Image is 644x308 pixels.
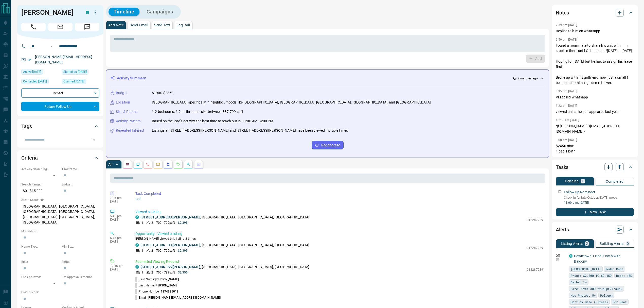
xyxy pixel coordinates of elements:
svg: Calls [146,162,150,166]
div: Alerts [556,224,634,236]
p: Email: [135,295,221,300]
svg: Email [556,258,559,262]
span: Mode: Rent [605,266,623,271]
button: Regenerate [312,141,344,149]
p: Call [135,196,543,202]
p: , [GEOGRAPHIC_DATA], [GEOGRAPHIC_DATA], [GEOGRAPHIC_DATA] [140,215,309,220]
p: Check in for late October/[DATE] move. [564,195,634,200]
div: Tasks [556,161,634,173]
p: Motivation: [21,229,99,234]
p: Phone Number: [135,289,179,294]
p: Listings at [STREET_ADDRESS][PERSON_NAME] and [STREET_ADDRESS][PERSON_NAME] have been viewed mult... [152,128,348,133]
svg: Email Verified [28,58,31,61]
p: [DATE] [110,268,128,271]
div: condos.ca [569,254,573,258]
p: Off [556,253,566,258]
div: Criteria [21,152,99,164]
span: Price: $2,200 TO $2,450 [571,273,612,278]
p: Pending [565,179,579,183]
p: 700 - 799 sqft [156,248,175,253]
span: Message [75,23,99,31]
p: 1 [141,248,143,253]
span: Sort by Date (Latest) [571,299,608,304]
button: Campaigns [141,8,178,16]
p: gf [PERSON_NAME] <[EMAIL_ADDRESS][DOMAIN_NAME]> [556,124,634,134]
button: New Task [556,208,634,216]
p: Baths: [62,260,99,264]
p: Activity Summary [117,76,146,81]
p: Submitted Viewing Request [135,259,543,264]
p: 3:35 pm [DATE] [556,90,577,93]
svg: Agent Actions [196,162,201,166]
div: Tue Jul 04 2023 [62,69,99,76]
p: 12:46 pm [110,264,128,268]
p: $2450 max 1 bed 1 bath earliest [DATE] downtown (likes [GEOGRAPHIC_DATA], [GEOGRAPHIC_DATA], [GEO... [556,143,634,255]
div: Future Follow Up [21,102,99,111]
p: 7:39 pm [DATE] [556,23,577,27]
button: Open [49,43,55,49]
p: [GEOGRAPHIC_DATA], [GEOGRAPHIC_DATA], [GEOGRAPHIC_DATA], [GEOGRAPHIC_DATA], [GEOGRAPHIC_DATA], [G... [21,202,99,227]
p: 5:45 pm [110,214,128,218]
p: C12287289 [527,246,543,250]
a: [STREET_ADDRESS][PERSON_NAME] [140,265,200,269]
p: Log Call [176,23,190,27]
p: Send Email [130,23,148,27]
p: $2,395 [178,248,188,253]
span: Baths: 1+ [571,280,587,285]
p: 1 [141,270,143,275]
p: [PERSON_NAME] viewed this listing 3 times [135,236,543,241]
p: , [GEOGRAPHIC_DATA], [GEOGRAPHIC_DATA], [GEOGRAPHIC_DATA] [140,264,309,270]
p: Activity Pattern [116,118,141,124]
p: Last Name: [135,283,178,288]
p: 3:23 pm [DATE] [556,104,577,108]
svg: Lead Browsing Activity [136,162,140,166]
h1: [PERSON_NAME] [21,8,78,16]
p: 3:08 pm [DATE] [556,138,577,142]
span: Email [48,23,73,31]
p: Follow up Reminder [564,190,595,195]
p: Opportunity - Viewed a listing [135,231,543,236]
p: C12287289 [527,267,543,272]
p: Completed [606,180,624,183]
p: Location [116,100,130,105]
span: Beds: 1BD [616,273,632,278]
span: [PERSON_NAME] [155,278,178,281]
a: [STREET_ADDRESS][PERSON_NAME] [140,215,200,219]
p: Pre-Approval Amount: [62,275,99,279]
span: Contacted [DATE] [23,79,47,84]
span: Polygon [600,293,613,298]
p: Beds: [21,260,59,264]
svg: Listing Alerts [166,162,170,166]
span: [PERSON_NAME][EMAIL_ADDRESS][DOMAIN_NAME] [148,296,221,299]
p: Replied to him on whatsapp [556,28,634,34]
p: 10:17 am [DATE] [556,118,579,122]
svg: Emails [156,162,160,166]
p: Min Size: [62,244,99,249]
span: [GEOGRAPHIC_DATA] [571,266,601,271]
p: First Name: [135,277,179,282]
h2: Tags [21,122,32,130]
p: 2 [151,220,153,225]
p: Credit Score: [21,290,99,295]
h2: Notes [556,9,569,17]
p: Budget [116,90,128,96]
p: Areas Searched: [21,198,99,202]
p: All [108,163,112,166]
div: Renter [21,88,99,98]
svg: Notes [126,162,130,166]
button: Timeline [109,8,139,16]
p: 5:45 pm [110,236,128,240]
p: 2 [151,248,153,253]
span: Claimed [DATE] [63,79,84,84]
p: Timeframe: [62,167,99,172]
a: [PERSON_NAME][EMAIL_ADDRESS][DOMAIN_NAME] [35,55,92,64]
a: Downtown 1 Bed 1 Bath with Balcony [574,254,620,263]
span: [PERSON_NAME] [155,284,178,287]
p: 700 - 799 sqft [156,270,175,275]
p: viewed units then disappeared last year [556,109,634,114]
p: Listing Alerts [561,242,583,245]
p: Send Text [154,23,170,27]
p: Viewed a Listing [135,209,543,215]
p: 1 [141,220,143,225]
svg: Requests [176,162,180,166]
